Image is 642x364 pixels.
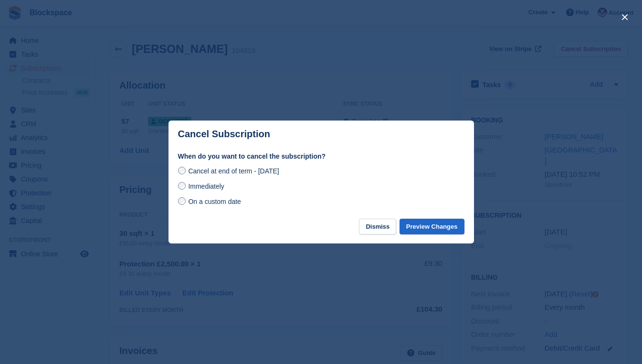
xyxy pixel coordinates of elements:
[178,197,186,205] input: On a custom date
[178,129,270,140] p: Cancel Subscription
[359,219,396,234] button: Dismiss
[188,182,224,190] span: Immediately
[178,182,186,190] input: Immediately
[178,152,464,162] label: When do you want to cancel the subscription?
[617,10,632,25] button: close
[188,167,279,175] span: Cancel at end of term - [DATE]
[178,167,186,174] input: Cancel at end of term - [DATE]
[400,219,464,234] button: Preview Changes
[188,198,241,205] span: On a custom date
